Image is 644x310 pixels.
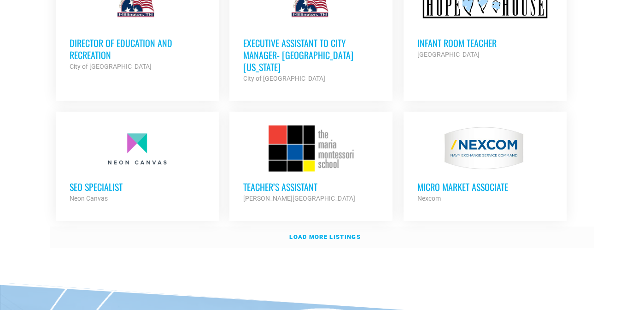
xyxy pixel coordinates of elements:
[70,63,152,70] strong: City of [GEOGRAPHIC_DATA]
[289,233,360,240] strong: Load more listings
[417,195,441,202] strong: Nexcom
[70,181,205,193] h3: SEO Specialist
[404,112,567,218] a: Micro Market Associate Nexcom
[229,112,392,218] a: Teacher’s Assistant [PERSON_NAME][GEOGRAPHIC_DATA]
[243,37,379,73] h3: Executive Assistant to City Manager- [GEOGRAPHIC_DATA] [US_STATE]
[50,227,594,248] a: Load more listings
[417,181,553,193] h3: Micro Market Associate
[56,112,219,218] a: SEO Specialist Neon Canvas
[417,51,480,58] strong: [GEOGRAPHIC_DATA]
[70,37,205,61] h3: Director of Education and Recreation
[417,37,553,49] h3: Infant Room Teacher
[243,75,325,82] strong: City of [GEOGRAPHIC_DATA]
[243,181,379,193] h3: Teacher’s Assistant
[243,195,355,202] strong: [PERSON_NAME][GEOGRAPHIC_DATA]
[70,195,108,202] strong: Neon Canvas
